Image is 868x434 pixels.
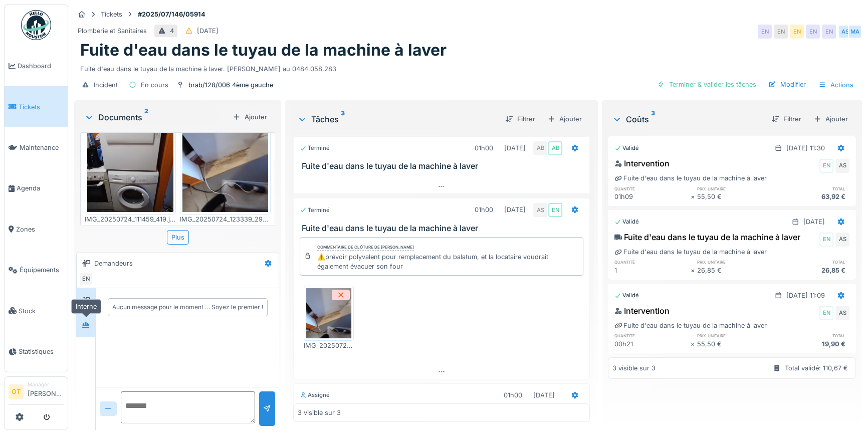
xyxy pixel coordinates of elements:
div: 3 visible sur 3 [298,408,341,417]
h6: prix unitaire [697,332,773,339]
div: Terminer & valider les tâches [653,78,760,91]
h6: total [773,332,849,339]
div: AS [533,203,547,217]
div: EN [774,25,788,39]
span: Zones [16,225,64,234]
div: 55,50 € [697,192,773,201]
div: [DATE] [197,26,219,36]
div: Filtrer [767,112,805,126]
h3: Fuite d'eau dans le tuyau de la machine à laver [302,224,585,233]
div: Demandeurs [94,259,133,268]
div: Total validé: 110,67 € [785,363,848,373]
div: Modifier [764,78,810,91]
div: 01h00 [475,143,493,153]
div: [DATE] [504,143,526,153]
div: Ajouter [229,110,271,124]
span: Agenda [17,183,64,193]
div: × [691,339,697,349]
h1: Fuite d'eau dans le tuyau de la machine à laver [80,41,447,60]
div: EN [758,25,772,39]
div: IMG_20250724_123339_294.jpg [180,214,271,224]
div: Terminé [300,144,330,152]
div: Tâches [297,113,497,125]
div: Ajouter [543,112,586,126]
div: En cours [141,80,168,90]
div: EN [819,233,833,247]
a: Statistiques [5,331,68,372]
div: EN [819,159,833,173]
sup: 3 [341,113,345,125]
a: Tickets [5,86,68,127]
h6: prix unitaire [697,259,773,265]
h6: total [773,259,849,265]
div: Aucun message pour le moment … Soyez le premier ! [112,303,263,312]
a: Équipements [5,250,68,290]
div: ⚠️prévoir polyvalent pour remplacement du balatum, et la locataire voudrait également évacuer son... [317,252,579,271]
h3: Fuite d'eau dans le tuyau de la machine à laver [302,161,585,171]
div: Fuite d'eau dans le tuyau de la machine à laver. [PERSON_NAME] au 0484.058.283 [80,60,856,74]
div: Fuite d'eau dans le tuyau de la machine à laver [614,247,767,257]
div: IMG_20250724_111459_419.jpg [85,214,176,224]
div: Intervention [614,305,670,317]
span: Statistiques [19,347,64,356]
div: [DATE] 11:30 [786,143,825,153]
div: [DATE] [504,205,526,214]
div: 01h00 [504,390,522,400]
div: Ajouter [809,112,852,126]
span: Tickets [19,102,64,112]
div: 1 [614,266,691,275]
div: Validé [614,218,639,226]
div: EN [819,306,833,320]
a: Zones [5,209,68,250]
div: Terminé [300,206,330,214]
a: Maintenance [5,127,68,168]
div: AB [548,141,562,155]
strong: #2025/07/146/05914 [134,10,209,19]
div: AB [533,141,547,155]
a: Agenda [5,168,68,208]
div: 26,85 € [697,266,773,275]
li: OT [9,384,24,399]
div: 55,50 € [697,339,773,349]
div: Assigné [300,391,330,399]
div: [DATE] 11:09 [786,291,825,300]
span: Maintenance [20,143,64,152]
div: 4 [170,26,174,36]
div: Fuite d'eau dans le tuyau de la machine à laver [614,231,800,243]
img: persksk04bsyikk0v0zmq60hldi3 [306,288,351,338]
li: [PERSON_NAME] [28,381,64,402]
div: EN [79,272,93,286]
div: AS [835,306,849,320]
div: Coûts [612,113,763,125]
h6: quantité [614,259,691,265]
div: EN [790,25,804,39]
div: 00h21 [614,339,691,349]
div: Fuite d'eau dans le tuyau de la machine à laver [614,321,767,330]
div: 01h00 [475,205,493,214]
div: AS [838,25,852,39]
div: Filtrer [501,112,539,126]
div: Documents [84,111,229,123]
div: Manager [28,381,64,388]
div: Plomberie et Sanitaires [78,26,147,36]
div: Tickets [101,10,122,19]
a: OT Manager[PERSON_NAME] [9,381,64,405]
div: AS [835,159,849,173]
div: 26,85 € [773,266,849,275]
div: Intervention [614,157,670,169]
div: Validé [614,144,639,152]
h6: prix unitaire [697,185,773,192]
h6: quantité [614,185,691,192]
div: brab/128/006 4ème gauche [188,80,273,90]
span: Équipements [20,265,64,275]
div: MA [848,25,862,39]
span: Dashboard [18,61,64,71]
div: Incident [94,80,118,90]
div: AS [835,233,849,247]
div: Validé [614,291,639,300]
div: 3 visible sur 3 [612,363,656,373]
img: q5rphaosyp00k5evpifgdz1ienqh [182,97,269,212]
div: × [691,266,697,275]
div: Plus [167,230,189,245]
div: Interne [71,299,101,314]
